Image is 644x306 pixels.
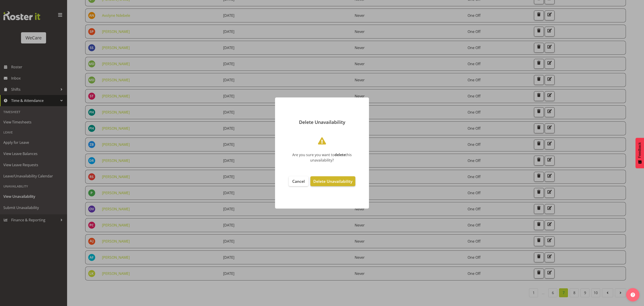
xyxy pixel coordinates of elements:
p: Delete Unavailability [280,120,364,125]
b: delete [335,152,345,157]
button: Cancel [289,176,308,186]
div: Are you sure you want to this unavailability? [282,152,362,163]
span: Cancel [292,179,305,184]
span: Feedback [638,142,642,158]
img: help-xxl-2.png [631,293,635,297]
button: Feedback - Show survey [636,138,644,168]
button: Delete Unavailability [310,176,355,186]
span: Delete Unavailability [313,179,352,184]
